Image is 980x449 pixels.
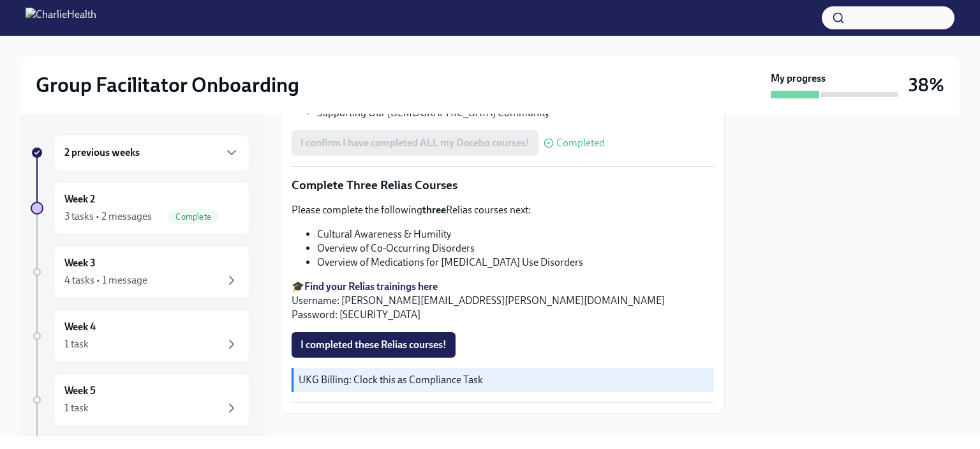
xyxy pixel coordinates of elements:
li: Cultural Awareness & Humility [317,227,714,241]
h6: 2 previous weeks [64,146,140,160]
h3: 38% [909,73,944,96]
div: 4 tasks • 1 message [64,273,147,287]
div: 1 task [64,337,89,351]
span: Completed [556,138,605,148]
strong: three [422,204,446,216]
a: Week 41 task [31,309,250,363]
p: Please complete the following Relias courses next: [292,203,714,217]
div: 2 previous weeks [54,134,250,171]
strong: My progress [771,72,826,86]
a: Find your Relias trainings here [304,280,438,293]
a: Week 51 task [31,373,250,427]
button: I completed these Relias courses! [292,332,456,358]
h6: Week 3 [64,256,96,270]
h6: Week 5 [64,384,96,398]
h6: Week 2 [64,192,95,206]
h2: Group Facilitator Onboarding [36,72,299,98]
li: Overview of Medications for [MEDICAL_DATA] Use Disorders [317,255,714,270]
a: Week 23 tasks • 2 messagesComplete [31,181,250,235]
p: UKG Billing: Clock this as Compliance Task [299,373,709,387]
li: Overview of Co-Occurring Disorders [317,241,714,255]
h6: Week 4 [64,320,96,334]
span: I completed these Relias courses! [301,339,447,351]
span: Complete [168,212,219,222]
div: 3 tasks • 2 messages [64,209,152,224]
img: CharlieHealth [26,8,96,28]
p: 🎓 Username: [PERSON_NAME][EMAIL_ADDRESS][PERSON_NAME][DOMAIN_NAME] Password: [SECURITY_DATA] [292,280,714,322]
div: 1 task [64,401,89,415]
p: Complete Three Relias Courses [292,177,714,194]
a: Week 34 tasks • 1 message [31,245,250,299]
